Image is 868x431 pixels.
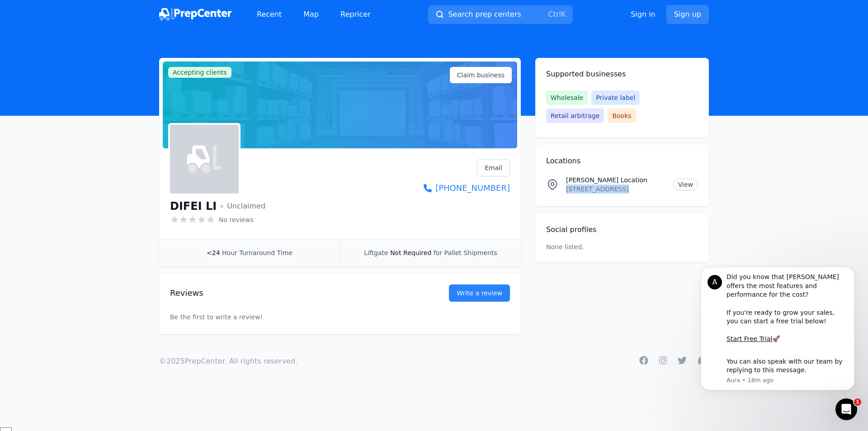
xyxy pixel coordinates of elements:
span: Books [608,109,636,123]
span: business [477,71,505,80]
iframe: Intercom notifications message [687,265,868,425]
a: Sign up [666,5,709,24]
span: Retail arbitrage [546,109,604,123]
img: PrepCenter [159,8,231,21]
h2: Supported businesses [546,69,698,80]
h2: Locations [546,156,698,166]
kbd: K [561,10,566,19]
p: None listed. [546,242,584,251]
span: Claim [457,71,505,80]
span: Unclaimed [220,201,265,212]
span: Search prep centers [448,9,521,20]
a: Repricer [333,5,378,24]
p: [STREET_ADDRESS] [566,185,666,194]
h2: Social profiles [546,224,698,235]
p: [PERSON_NAME] Location [566,175,666,185]
p: © 2025 PrepCenter. All rights reserved. [159,356,297,367]
span: Not Required [390,249,431,256]
span: <24 [207,249,220,256]
span: Private label [591,90,640,105]
span: 1 [854,398,861,406]
span: Liftgate [364,249,388,256]
a: Write a review [449,284,510,302]
a: Recent [250,5,289,24]
a: View [673,179,698,190]
a: Sign in [631,9,656,20]
button: Search prep centersCtrlK [428,5,573,24]
iframe: Intercom live chat [835,398,857,420]
span: for Pallet Shipments [434,249,497,256]
span: Accepting clients [168,67,231,78]
span: Wholesale [546,90,588,105]
p: Be the first to write a review! [170,294,510,340]
span: Hour Turnaround Time [222,249,292,256]
img: DIFEI LI [187,142,222,176]
kbd: Ctrl [548,10,561,19]
span: No reviews [219,215,254,224]
a: Map [296,5,326,24]
a: [PHONE_NUMBER] [424,182,510,194]
a: Claim business [450,67,512,83]
h2: Reviews [170,287,420,299]
h1: DIFEI LI [170,199,217,213]
a: Email [477,159,510,176]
